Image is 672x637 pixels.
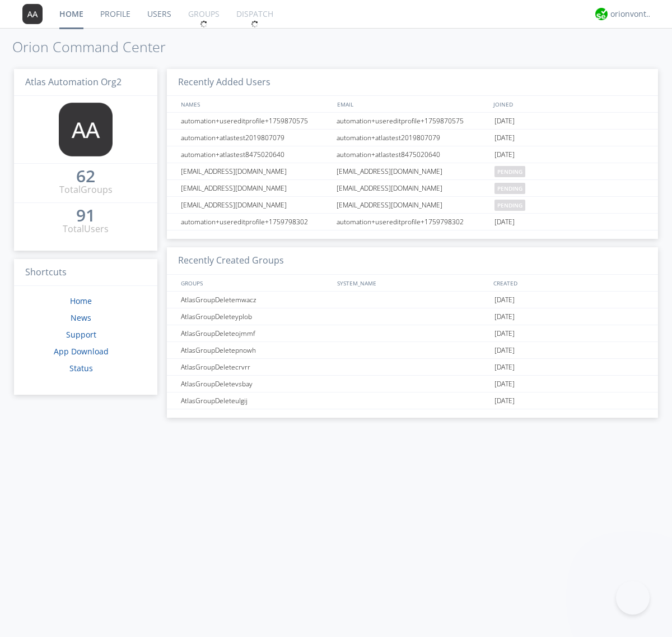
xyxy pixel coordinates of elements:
div: SYSTEM_NAME [334,275,491,291]
div: EMAIL [334,96,491,112]
span: pending [494,183,525,194]
a: [EMAIL_ADDRESS][DOMAIN_NAME][EMAIL_ADDRESS][DOMAIN_NAME]pending [167,197,658,214]
div: 91 [76,210,95,221]
h3: Shortcuts [14,259,157,287]
div: automation+atlastest8475020640 [334,146,492,163]
a: AtlasGroupDeletevsbay[DATE] [167,376,658,393]
a: 91 [76,210,95,223]
div: GROUPS [178,275,332,291]
div: [EMAIL_ADDRESS][DOMAIN_NAME] [334,163,492,179]
div: automation+usereditprofile+1759798302 [178,214,333,230]
img: 373638.png [22,4,43,24]
span: [DATE] [494,292,515,308]
div: automation+usereditprofile+1759870575 [334,113,492,129]
div: automation+usereditprofile+1759798302 [334,214,492,230]
div: automation+atlastest2019807079 [334,130,492,146]
a: AtlasGroupDeleteyplob[DATE] [167,308,658,325]
a: AtlasGroupDeletepnowh[DATE] [167,342,658,359]
a: automation+usereditprofile+1759870575automation+usereditprofile+1759870575[DATE] [167,113,658,130]
span: [DATE] [494,376,515,393]
div: NAMES [178,96,332,112]
a: automation+usereditprofile+1759798302automation+usereditprofile+1759798302[DATE] [167,214,658,230]
a: [EMAIL_ADDRESS][DOMAIN_NAME][EMAIL_ADDRESS][DOMAIN_NAME]pending [167,180,658,197]
div: AtlasGroupDeleteulgij [178,393,333,409]
a: 62 [76,170,95,183]
div: [EMAIL_ADDRESS][DOMAIN_NAME] [178,163,333,179]
a: AtlasGroupDeletemwacz[DATE] [167,292,658,308]
div: Total Users [63,223,109,236]
div: JOINED [491,96,647,112]
span: pending [494,166,525,177]
div: automation+atlastest8475020640 [178,146,333,163]
a: Home [70,296,92,306]
span: [DATE] [494,342,515,359]
span: [DATE] [494,359,515,376]
img: spin.svg [200,20,208,28]
span: [DATE] [494,308,515,325]
div: AtlasGroupDeletepnowh [178,342,333,358]
div: CREATED [491,275,647,291]
span: [DATE] [494,393,515,409]
h3: Recently Added Users [167,69,658,96]
iframe: Toggle Customer Support [616,581,650,615]
div: automation+usereditprofile+1759870575 [178,113,333,129]
a: Support [66,329,96,340]
a: App Download [54,346,109,357]
div: [EMAIL_ADDRESS][DOMAIN_NAME] [334,180,492,196]
a: automation+atlastest8475020640automation+atlastest8475020640[DATE] [167,146,658,163]
div: AtlasGroupDeleteyplob [178,308,333,325]
a: AtlasGroupDeletecrvrr[DATE] [167,359,658,376]
a: automation+atlastest2019807079automation+atlastest2019807079[DATE] [167,130,658,146]
img: 373638.png [59,103,113,156]
img: spin.svg [251,20,259,28]
div: [EMAIL_ADDRESS][DOMAIN_NAME] [334,197,492,213]
a: Status [69,363,93,373]
span: [DATE] [494,130,515,146]
img: 29d36aed6fa347d5a1537e7736e6aa13 [595,8,608,20]
span: Atlas Automation Org2 [25,76,122,88]
div: orionvontas+atlas+automation+org2 [610,8,652,20]
span: [DATE] [494,214,515,230]
div: AtlasGroupDeletecrvrr [178,359,333,375]
span: pending [494,200,525,211]
div: Total Groups [59,183,113,196]
a: News [71,312,91,323]
span: [DATE] [494,113,515,130]
div: automation+atlastest2019807079 [178,130,333,146]
span: [DATE] [494,325,515,342]
a: AtlasGroupDeleteojmmf[DATE] [167,325,658,342]
h3: Recently Created Groups [167,247,658,275]
span: [DATE] [494,146,515,163]
a: [EMAIL_ADDRESS][DOMAIN_NAME][EMAIL_ADDRESS][DOMAIN_NAME]pending [167,163,658,180]
div: 62 [76,170,95,182]
div: AtlasGroupDeletemwacz [178,292,333,308]
a: AtlasGroupDeleteulgij[DATE] [167,393,658,409]
div: [EMAIL_ADDRESS][DOMAIN_NAME] [178,180,333,196]
div: [EMAIL_ADDRESS][DOMAIN_NAME] [178,197,333,213]
div: AtlasGroupDeletevsbay [178,376,333,392]
div: AtlasGroupDeleteojmmf [178,325,333,341]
